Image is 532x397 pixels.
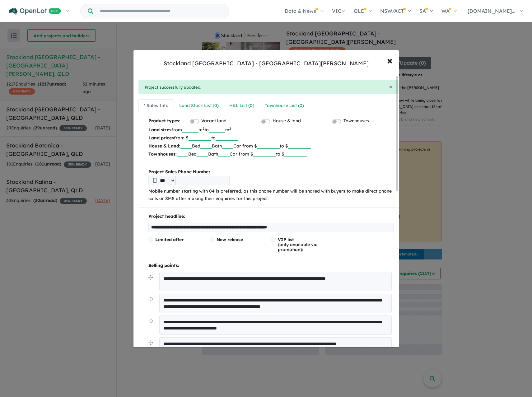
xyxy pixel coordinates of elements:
img: drag.svg [148,319,153,323]
span: × [389,83,392,90]
b: House & Land: [148,143,180,149]
p: Project headline: [148,213,394,220]
img: drag.svg [148,275,153,280]
div: Stockland [GEOGRAPHIC_DATA] - [GEOGRAPHIC_DATA][PERSON_NAME] [164,59,369,68]
img: drag.svg [148,297,153,301]
img: Phone icon [153,178,156,183]
img: drag.svg [148,340,153,345]
p: Bed Bath Car from $ to $ [148,142,394,150]
span: [DOMAIN_NAME]... [468,8,516,14]
sup: 2 [203,126,204,131]
b: Project Sales Phone Number [148,168,394,176]
div: H&L List ( 0 ) [229,102,254,110]
p: Selling points: [148,262,394,269]
div: Townhouse List ( 0 ) [265,102,304,110]
label: House & land [273,117,301,125]
span: Limited offer [155,237,184,242]
span: × [387,54,393,67]
p: Mobile number starting with 04 is preferred, as this phone number will be shared with buyers to m... [148,188,394,203]
label: Townhouses [343,117,369,125]
span: (only available via promotion): [278,237,318,252]
p: from m to m [148,126,394,134]
div: Project successfully updated. [138,80,399,95]
p: from $ to [148,134,394,142]
b: Land prices [148,135,174,141]
sup: 2 [229,126,231,131]
p: Bed Bath Car from $ to $ [148,150,394,158]
b: Land sizes [148,127,171,133]
b: Townhouses: [148,151,177,157]
input: Try estate name, suburb, builder or developer [94,4,228,18]
img: Openlot PRO Logo White [9,7,61,15]
label: Vacant land [201,117,226,125]
button: Close [389,84,392,90]
b: Product types: [148,117,180,126]
div: * Sales Info [144,102,169,110]
span: New release [217,237,243,242]
span: VIP list [278,237,294,242]
div: Land Stock List ( 0 ) [179,102,219,110]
